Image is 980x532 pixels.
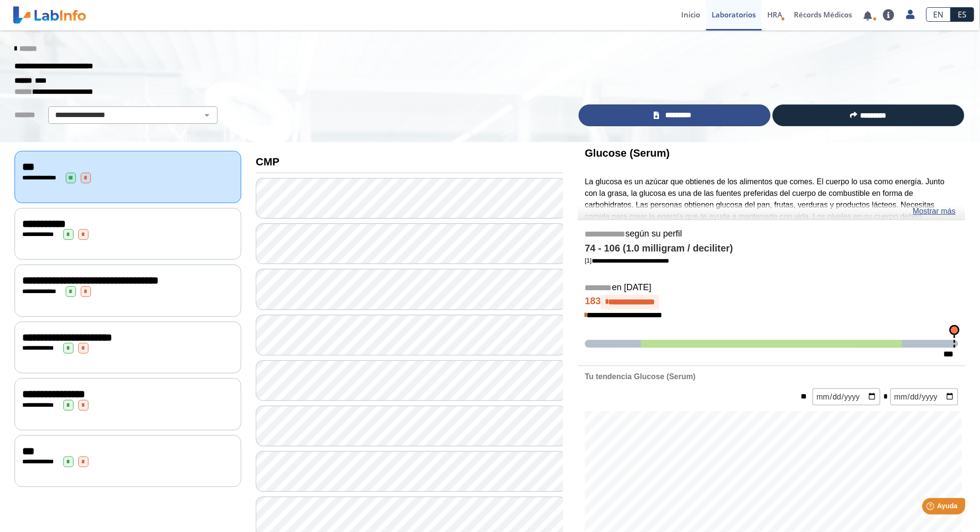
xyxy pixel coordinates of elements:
[585,372,696,381] b: Tu tendencia Glucose (Serum)
[926,7,951,22] a: EN
[585,229,958,240] h5: según su perfil
[585,147,670,159] b: Glucose (Serum)
[585,295,958,310] h4: 183
[894,494,969,521] iframe: Help widget launcher
[585,257,669,264] a: [1]
[256,156,279,168] b: CMP
[585,243,958,254] h4: 74 - 106 (1.0 milligram / deciliter)
[913,206,956,217] a: Mostrar más
[813,388,880,405] input: mm/dd/yyyy
[585,282,958,294] h5: en [DATE]
[768,10,783,19] span: HRA
[891,388,958,405] input: mm/dd/yyyy
[951,7,974,22] a: ES
[585,176,958,234] p: La glucosa es un azúcar que obtienes de los alimentos que comes. El cuerpo lo usa como energía. J...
